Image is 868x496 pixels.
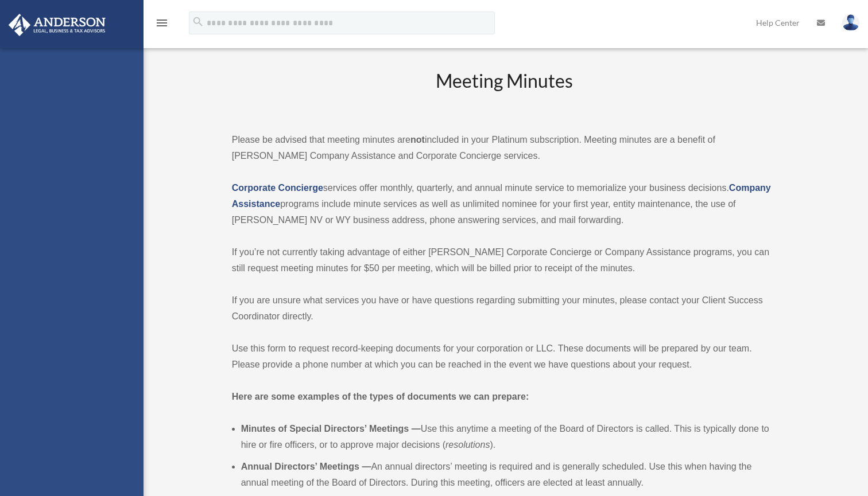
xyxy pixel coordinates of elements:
[842,14,859,31] img: User Pic
[232,244,777,276] p: If you’re not currently taking advantage of either [PERSON_NAME] Corporate Concierge or Company A...
[155,16,169,30] i: menu
[445,440,490,450] em: resolutions
[241,462,371,471] b: Annual Directors’ Meetings —
[5,14,109,36] img: Anderson Advisors Platinum Portal
[232,183,323,193] a: Corporate Concierge
[241,424,421,433] b: Minutes of Special Directors’ Meetings —
[410,135,425,144] strong: not
[241,459,777,491] li: An annual directors’ meeting is required and is generally scheduled. Use this when having the ann...
[232,392,529,401] strong: Here are some examples of the types of documents we can prepare:
[241,421,777,453] li: Use this anytime a meeting of the Board of Directors is called. This is typically done to hire or...
[232,183,771,209] a: Company Assistance
[232,292,777,325] p: If you are unsure what services you have or have questions regarding submitting your minutes, ple...
[232,132,777,164] p: Please be advised that meeting minutes are included in your Platinum subscription. Meeting minute...
[155,20,169,30] a: menu
[232,68,777,116] h2: Meeting Minutes
[232,180,777,228] p: services offer monthly, quarterly, and annual minute service to memorialize your business decisio...
[192,15,204,28] i: search
[232,341,777,373] p: Use this form to request record-keeping documents for your corporation or LLC. These documents wi...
